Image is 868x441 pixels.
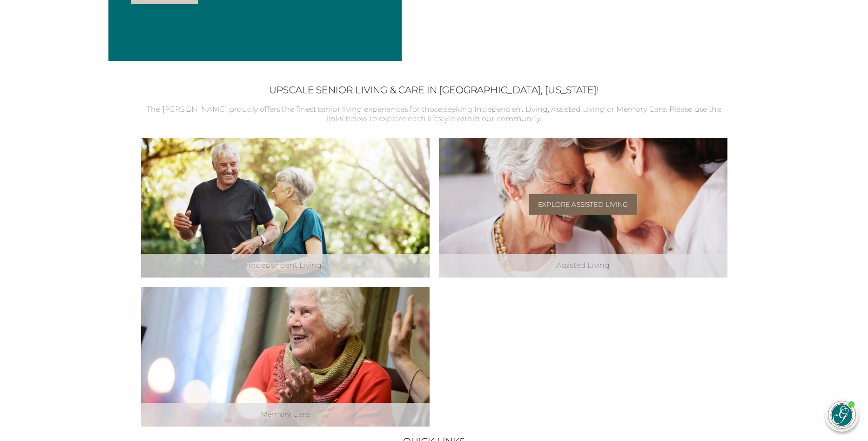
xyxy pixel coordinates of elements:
div: Assisted Living [439,254,727,278]
a: Explore Assisted Living [529,194,637,215]
img: avatar [828,401,855,428]
h2: Upscale Senior Living & Care in [GEOGRAPHIC_DATA], [US_STATE]! [141,84,727,95]
p: The [PERSON_NAME] proudly offers the finest senior living experiences for those seeking Independe... [141,105,727,124]
div: Independent Living [141,254,430,278]
div: Memory Care [141,403,430,427]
